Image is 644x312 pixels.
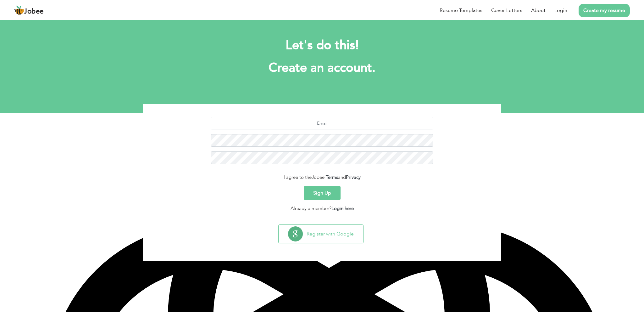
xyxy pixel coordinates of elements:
[304,186,341,200] button: Sign Up
[148,205,496,212] div: Already a member?
[491,7,522,14] a: Cover Letters
[531,7,546,14] a: About
[14,5,24,15] img: jobee.io
[24,8,44,15] span: Jobee
[14,5,44,15] a: Jobee
[148,174,496,181] div: I agree to the and
[579,4,630,17] a: Create my resume
[279,225,363,243] button: Register with Google
[346,174,361,180] a: Privacy
[312,174,325,180] span: Jobee
[326,174,338,180] a: Terms
[440,7,482,14] a: Resume Templates
[331,205,354,212] a: Login here
[152,37,492,54] h2: Let's do this!
[152,60,492,76] h1: Create an account.
[211,117,434,129] input: Email
[554,7,567,14] a: Login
